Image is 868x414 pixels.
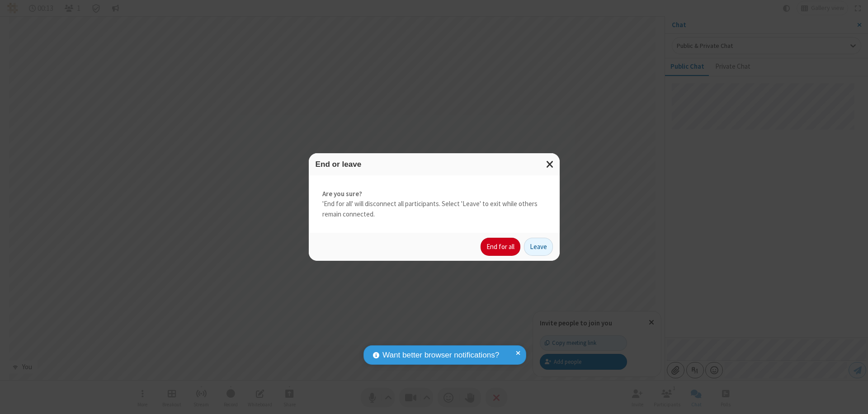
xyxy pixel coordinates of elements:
button: Leave [524,238,553,256]
div: 'End for all' will disconnect all participants. Select 'Leave' to exit while others remain connec... [309,175,560,233]
button: Close modal [541,153,560,175]
span: Want better browser notifications? [382,349,499,361]
button: End for all [481,238,520,256]
h3: End or leave [316,160,553,169]
strong: Are you sure? [322,189,546,199]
